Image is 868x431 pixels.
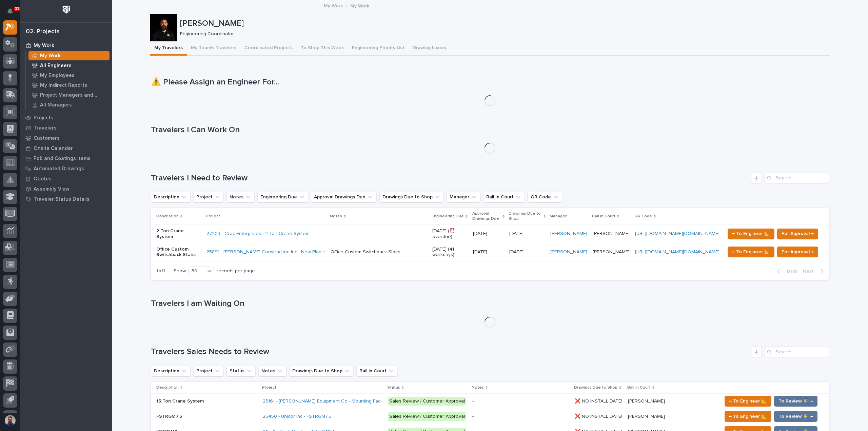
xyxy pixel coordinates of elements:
button: Drawings Due to Shop [289,366,354,376]
a: All Engineers [26,61,112,70]
p: Travelers [34,125,57,131]
button: ← To Engineer 📐 [725,411,771,422]
button: For Approval → [777,229,818,239]
p: My Employees [40,73,75,79]
a: Projects [20,113,112,123]
button: ← To Engineer 📐 [728,247,774,257]
button: ← To Engineer 📐 [728,229,774,239]
tr: Office Custom Switchback Stairs25891 - [PERSON_NAME] Construction Inc - New Plant Setup - Mezzani... [151,243,829,261]
p: Notes [472,384,484,391]
a: Customers [20,133,112,143]
p: All Engineers [40,63,72,69]
h1: Travelers Sales Needs to Review [151,347,748,357]
button: Project [193,366,224,376]
p: [PERSON_NAME] [628,412,666,419]
a: My Indirect Reports [26,80,112,90]
a: [PERSON_NAME] [550,231,587,237]
button: Ball in Court [356,366,398,376]
p: Traveler Status Details [34,196,90,202]
button: Ball In Court [483,192,525,202]
tr: 2 Ton Crane System27203 - Croc Enterprises - 2 Ton Crane System - [DATE] (⏰ overdue)[DATE][DATE][... [151,225,829,243]
a: 25450 - Unicor Inc - FSTRGM7.5 [263,414,331,419]
a: Travelers [20,123,112,133]
button: Next [800,268,829,274]
a: 25891 - [PERSON_NAME] Construction Inc - New Plant Setup - Mezzanine Project [206,249,381,255]
button: Approval Drawings Due [311,192,377,202]
p: [PERSON_NAME] [180,19,827,28]
span: ← To Engineer 📐 [729,412,767,420]
p: [DATE] [473,249,504,255]
img: Workspace Logo [60,3,73,16]
button: Drawing Issues [409,41,450,56]
input: Search [765,173,829,183]
h1: Travelers I am Waiting On [151,299,829,309]
p: Drawings Due to Shop [509,210,541,222]
button: ← To Engineer 📐 [725,396,771,407]
p: Quotes [34,176,52,182]
a: Traveler Status Details [20,194,112,204]
button: To Shop This Week [297,41,348,56]
p: Customers [34,135,60,141]
span: ← To Engineer 📐 [729,397,767,405]
p: My Work [350,2,369,9]
p: [PERSON_NAME] [628,397,666,404]
button: For Approval → [777,247,818,257]
button: Coordinated Projects [240,41,297,56]
a: Project Managers and Engineers [26,90,112,100]
p: [DATE] (⏰ overdue) [432,228,468,240]
p: Engineering Coordinator [180,31,825,37]
p: Assembly View [34,186,69,192]
p: Project [262,384,276,391]
p: [PERSON_NAME] [593,249,630,255]
button: Manager [447,192,480,202]
a: My Work [20,40,112,51]
p: Office Custom Switchback Stairs [156,247,201,258]
button: Project [193,192,224,202]
p: [DATE] [509,230,525,237]
p: 15 Ton Crane System [156,397,205,404]
p: Show [174,268,186,274]
span: To Review 👨‍🏭 → [778,412,813,420]
p: 31 [15,6,19,11]
button: My Travelers [150,41,187,56]
p: Manager [550,213,567,220]
h1: ⚠️ Please Assign an Engineer For... [151,77,829,87]
input: Search [765,347,829,357]
span: To Review 👨‍🏭 → [778,397,813,405]
button: Notifications [3,4,17,18]
a: Automated Drawings [20,163,112,174]
tr: 15 Ton Crane System15 Ton Crane System 25161 - [PERSON_NAME] Equipment Co - Mounting Facility - 1... [151,394,829,409]
p: My Work [34,43,54,49]
p: Ball In Court [592,213,615,220]
p: [DATE] (41 workdays) [432,247,468,258]
button: Engineering Due [257,192,308,202]
div: Notifications31 [8,8,17,19]
p: Status [387,384,400,391]
p: Onsite Calendar [34,145,73,152]
a: My Employees [26,71,112,80]
button: Notes [226,192,255,202]
button: Description [151,192,191,202]
p: Ball in Court [627,384,651,391]
span: Next [803,268,818,274]
button: Drawings Due to Shop [379,192,444,202]
div: - [472,414,474,419]
button: Description [151,366,191,376]
p: Notes [330,213,342,220]
p: [DATE] [473,231,504,237]
p: My Indirect Reports [40,82,87,89]
p: Fab and Coatings Items [34,156,91,162]
p: 2 Ton Crane System [156,228,201,240]
p: Projects [34,115,53,121]
p: Project Managers and Engineers [40,92,107,98]
p: Drawings Due to Shop [574,384,617,391]
p: Project [206,213,220,220]
p: QR Code [634,213,652,220]
a: All Managers [26,100,112,110]
p: ❌ NO INSTALL DATE! [575,397,624,404]
p: Approval Drawings Due [472,210,501,222]
a: My Work [26,51,112,60]
p: 1 of 1 [151,263,171,279]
